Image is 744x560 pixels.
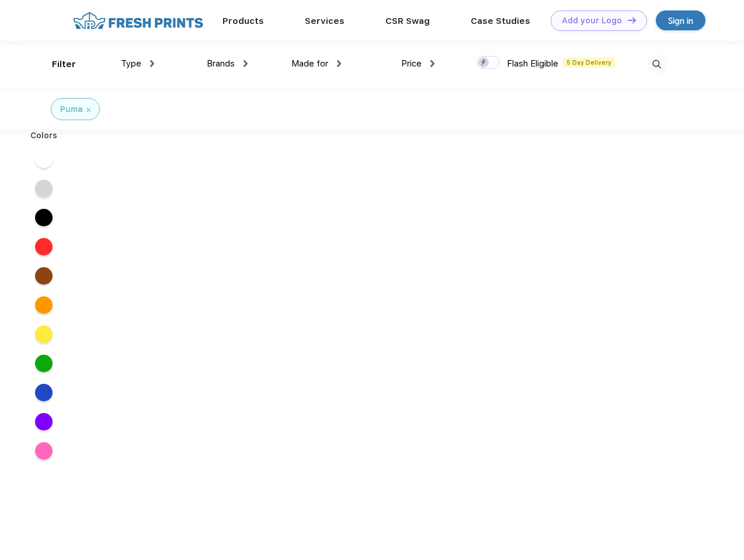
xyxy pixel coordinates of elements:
[563,57,615,68] span: 5 Day Delivery
[647,55,666,74] img: desktop_search.svg
[244,60,248,67] img: dropdown.png
[337,60,341,67] img: dropdown.png
[656,10,705,30] a: Sign in
[562,16,622,26] div: Add your Logo
[150,60,154,67] img: dropdown.png
[222,16,264,26] a: Products
[401,58,422,69] span: Price
[291,58,328,69] span: Made for
[668,14,693,27] div: Sign in
[207,58,235,69] span: Brands
[69,10,207,31] img: fo%20logo%202.webp
[430,60,434,67] img: dropdown.png
[385,16,430,26] a: CSR Swag
[628,17,636,23] img: DT
[507,58,558,69] span: Flash Eligible
[305,16,345,26] a: Services
[121,58,141,69] span: Type
[86,108,91,112] img: filter_cancel.svg
[52,58,76,71] div: Filter
[60,103,83,116] div: Puma
[22,129,67,142] div: Colors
